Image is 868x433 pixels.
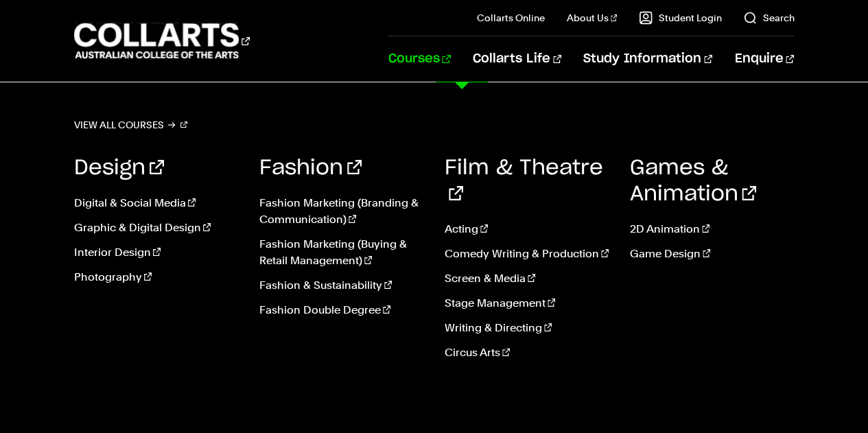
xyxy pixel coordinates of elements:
a: Photography [74,269,239,285]
a: Courses [388,36,451,82]
a: Circus Arts [445,344,609,361]
a: Collarts Life [473,36,561,82]
a: Film & Theatre [445,158,603,204]
a: Student Login [639,11,721,25]
a: Fashion & Sustainability [259,277,424,294]
a: Design [74,158,164,178]
a: Digital & Social Media [74,195,239,211]
a: Games & Animation [629,158,756,204]
a: Fashion Double Degree [259,302,424,318]
a: Fashion [259,158,362,178]
a: Interior Design [74,244,239,261]
a: Game Design [629,246,794,262]
a: Collarts Online [477,11,545,25]
a: Fashion Marketing (Buying & Retail Management) [259,236,424,269]
a: View all courses [74,115,188,134]
a: Study Information [583,36,712,82]
a: Comedy Writing & Production [445,246,609,262]
a: Stage Management [445,295,609,312]
a: Acting [445,221,609,237]
a: Enquire [734,36,794,82]
a: Graphic & Digital Design [74,220,239,236]
a: About Us [567,11,618,25]
a: Writing & Directing [445,320,609,336]
a: Fashion Marketing (Branding & Communication) [259,195,424,228]
a: Search [743,11,794,25]
div: Go to homepage [74,21,250,60]
a: Screen & Media [445,270,609,287]
a: 2D Animation [629,221,794,237]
